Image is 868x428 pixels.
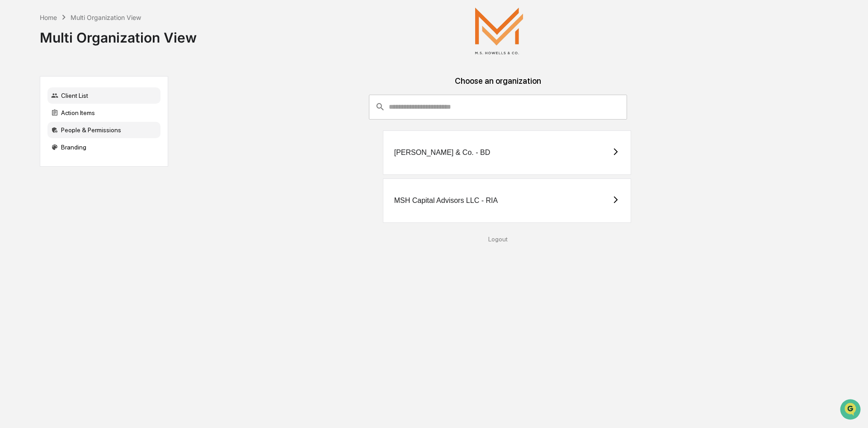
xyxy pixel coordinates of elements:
span: Preclearance [18,114,58,123]
div: Multi Organization View [71,14,141,21]
span: Attestations [75,114,112,123]
div: Client List [47,87,160,104]
img: 1746055101610-c473b297-6a78-478c-a979-82029cc54cd1 [9,69,25,86]
span: Data Lookup [18,131,57,140]
div: [PERSON_NAME] & Co. - BD [394,149,491,157]
a: Powered byPylon [64,153,109,160]
iframe: Open customer support [839,398,863,423]
div: 🗄️ [66,115,73,122]
button: Start new chat [154,72,165,83]
a: 🖐️Preclearance [5,111,62,127]
span: Pylon [90,154,109,160]
a: 🔎Data Lookup [5,128,61,144]
div: 🔎 [9,132,16,139]
img: M.S. Howells & Co. [454,7,544,54]
div: People & Permissions [47,122,160,138]
div: Multi Organization View [40,22,197,46]
a: 🗄️Attestations [62,111,116,127]
div: We're available if you need us! [31,78,114,86]
div: Branding [47,139,160,155]
div: consultant-dashboard__filter-organizations-search-bar [369,95,627,119]
p: How can we help? [9,19,165,34]
div: Start new chat [31,69,148,78]
div: Action Items [47,105,160,121]
div: 🖐️ [9,115,16,122]
div: Choose an organization [175,76,821,95]
div: Home [40,14,57,21]
div: Logout [175,236,821,243]
div: MSH Capital Advisors LLC - RIA [394,197,498,205]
